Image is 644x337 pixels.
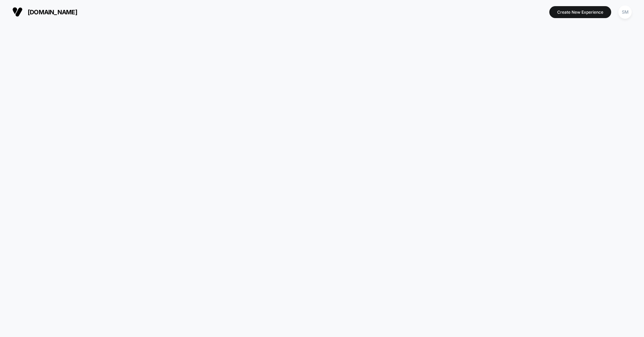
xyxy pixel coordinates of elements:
div: SM [618,5,632,19]
button: Create New Experience [549,6,611,18]
button: [DOMAIN_NAME] [10,6,79,17]
span: [DOMAIN_NAME] [28,9,77,16]
button: SM [616,5,634,19]
img: Visually logo [12,7,23,17]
